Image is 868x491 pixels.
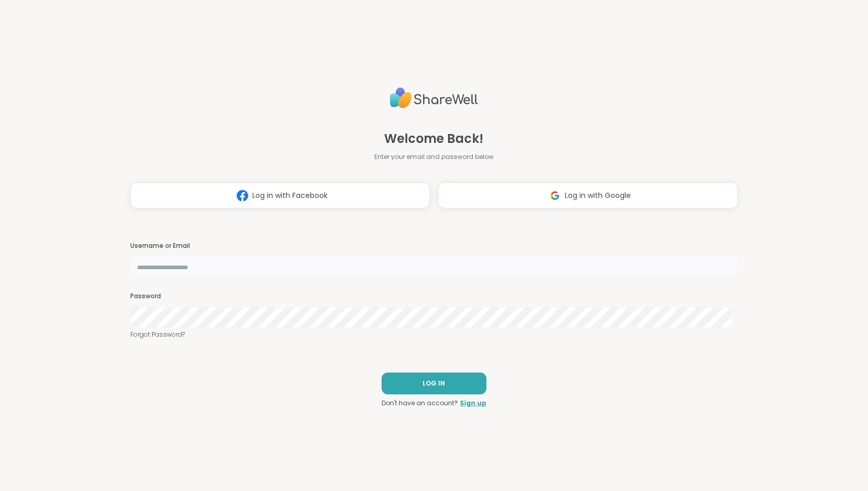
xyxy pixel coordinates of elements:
[130,242,738,250] h3: Username or Email
[460,399,486,408] a: Sign up
[438,182,738,208] button: Log in with Google
[130,292,738,301] h3: Password
[384,129,483,148] span: Welcome Back!
[382,399,458,408] span: Don't have an account?
[390,83,478,113] img: ShareWell Logo
[252,190,328,201] span: Log in with Facebook
[374,152,494,162] span: Enter your email and password below
[130,330,738,339] a: Forgot Password?
[423,379,445,388] span: LOG IN
[545,186,565,205] img: ShareWell Logomark
[565,190,631,201] span: Log in with Google
[382,373,486,394] button: LOG IN
[130,182,430,208] button: Log in with Facebook
[233,186,252,205] img: ShareWell Logomark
